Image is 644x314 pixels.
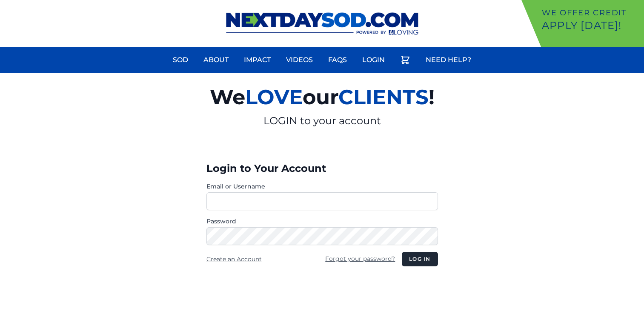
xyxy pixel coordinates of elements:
span: CLIENTS [338,85,429,109]
a: Login [357,50,390,70]
button: Log in [402,252,438,266]
label: Password [206,217,438,226]
p: Apply [DATE]! [542,19,641,32]
p: LOGIN to your account [111,114,533,128]
p: We offer Credit [542,7,641,19]
a: Sod [168,50,193,70]
span: LOVE [245,85,303,109]
a: About [198,50,234,70]
a: Create an Account [206,255,262,263]
h3: Login to Your Account [206,162,438,175]
a: Videos [281,50,318,70]
h2: We our ! [111,80,533,114]
a: Impact [239,50,276,70]
a: FAQs [323,50,352,70]
label: Email or Username [206,182,438,191]
a: Need Help? [421,50,476,70]
a: Forgot your password? [325,255,395,263]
